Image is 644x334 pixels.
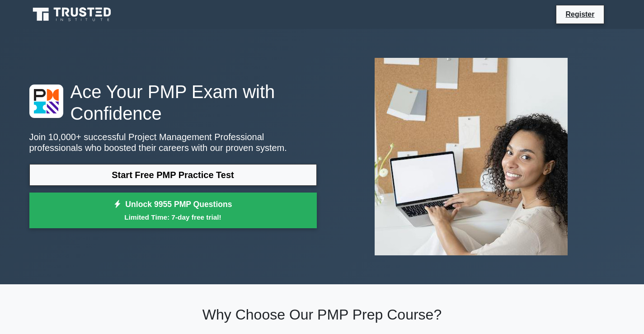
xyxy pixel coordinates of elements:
[29,193,317,229] a: Unlock 9955 PMP QuestionsLimited Time: 7-day free trial!
[29,164,317,186] a: Start Free PMP Practice Test
[41,212,306,222] small: Limited Time: 7-day free trial!
[29,306,615,323] h2: Why Choose Our PMP Prep Course?
[29,81,317,124] h1: Ace Your PMP Exam with Confidence
[29,132,317,153] p: Join 10,000+ successful Project Management Professional professionals who boosted their careers w...
[560,9,600,20] a: Register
